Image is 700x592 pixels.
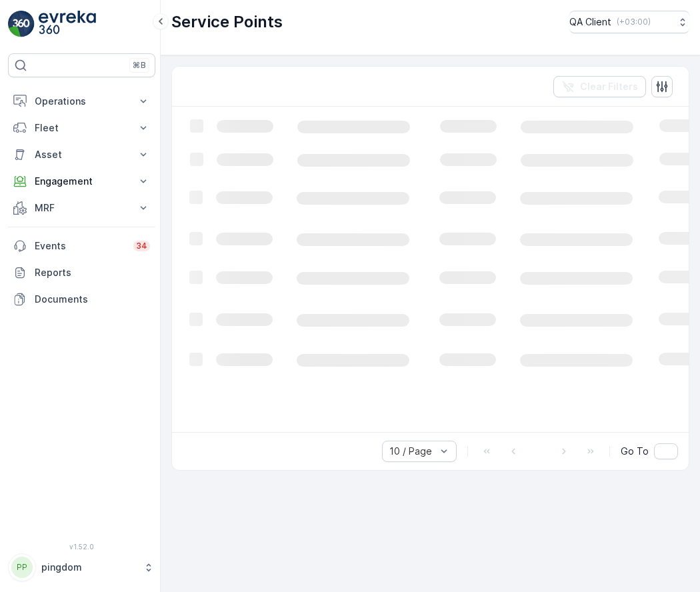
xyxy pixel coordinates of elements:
p: Clear Filters [580,80,638,93]
p: pingdom [41,561,137,574]
button: MRF [8,195,155,221]
p: Asset [35,148,129,161]
img: logo [8,11,35,37]
p: 34 [136,241,147,251]
a: Reports [8,259,155,286]
p: Events [35,239,125,253]
p: ⌘B [133,60,146,71]
a: Documents [8,286,155,313]
a: Events34 [8,233,155,259]
button: Fleet [8,115,155,141]
button: Engagement [8,168,155,195]
p: Engagement [35,175,129,188]
p: Service Points [171,11,283,33]
img: logo_light-DOdMpM7g.png [39,11,96,37]
button: QA Client(+03:00) [569,11,689,33]
p: ( +03:00 ) [617,17,651,27]
span: v 1.52.0 [8,543,155,551]
button: Clear Filters [553,76,646,97]
p: Documents [35,293,150,306]
button: PPpingdom [8,553,155,581]
p: MRF [35,201,129,215]
p: Fleet [35,121,129,135]
button: Operations [8,88,155,115]
p: Operations [35,95,129,108]
span: Go To [621,445,649,458]
p: Reports [35,266,150,279]
div: PP [11,557,33,578]
button: Asset [8,141,155,168]
p: QA Client [569,15,611,29]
